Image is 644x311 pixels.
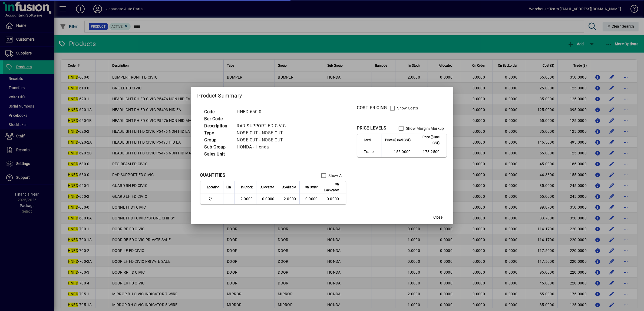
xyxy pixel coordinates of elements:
td: Group [202,137,234,144]
td: Type [202,129,234,137]
td: NOSE CUT - NOSE CUT [234,137,292,144]
span: Bin [227,184,231,190]
td: 155.0000 [382,146,414,157]
label: Show All [328,173,344,178]
td: 0.0000 [256,193,278,204]
div: QUANTITIES [200,172,226,179]
td: 0.0000 [321,193,346,204]
td: Sub Group [202,144,234,151]
td: NOSE CUT - NOSE CUT [234,129,292,137]
span: Close [434,215,443,220]
div: PRICE LEVELS [357,125,387,131]
span: Price ($ incl GST) [418,134,440,146]
label: Show Costs [396,105,418,111]
td: RAD SUPPORT FD CIVIC [234,122,292,129]
td: Code [202,108,234,115]
label: Show Margin/Markup [405,126,444,131]
span: In Stock [241,184,253,190]
td: Bar Code [202,115,234,122]
span: Trade [364,149,378,154]
td: 2.0000 [278,193,299,204]
span: 0.0000 [305,197,318,201]
span: Price ($ excl GST) [385,137,411,143]
span: Allocated [261,184,275,190]
h2: Product Summary [191,87,453,102]
div: COST PRICING [357,105,387,111]
button: Close [430,212,447,222]
span: Location [207,184,220,190]
span: On Order [305,184,318,190]
span: Level [364,137,371,143]
td: 2.0000 [235,193,256,204]
span: Available [283,184,296,190]
td: HNFD-650-0 [234,108,292,115]
td: Sales Unit [202,151,234,158]
td: Description [202,122,234,129]
td: 178.2500 [414,146,447,157]
td: HONDA - Honda [234,144,292,151]
span: On Backorder [325,181,339,193]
